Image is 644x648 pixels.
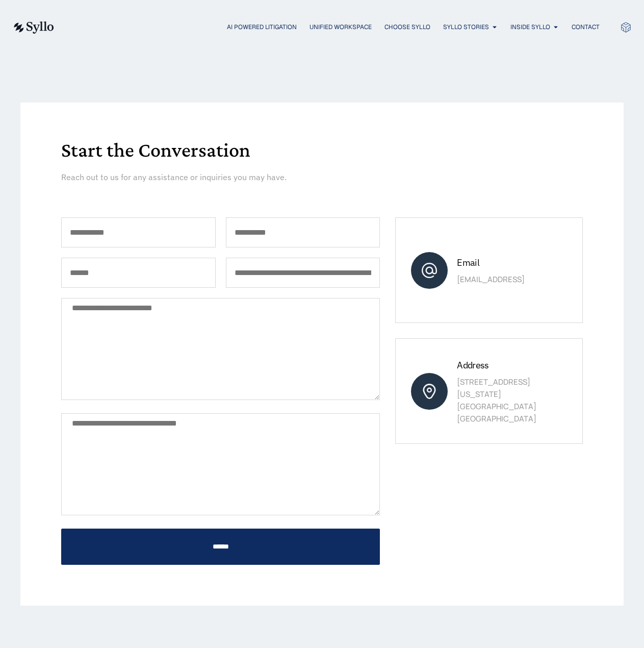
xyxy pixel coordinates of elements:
[12,21,54,34] img: syllo
[572,22,600,32] a: Contact
[457,376,567,425] p: [STREET_ADDRESS] [US_STATE][GEOGRAPHIC_DATA] [GEOGRAPHIC_DATA]
[74,22,600,32] div: Menu Toggle
[74,22,600,32] nav: Menu
[457,273,567,286] p: [EMAIL_ADDRESS]
[457,359,488,371] span: Address
[61,140,583,160] h1: Start the Conversation
[510,22,550,32] a: Inside Syllo
[310,22,372,32] a: Unified Workspace
[457,257,479,268] span: Email
[384,22,430,32] a: Choose Syllo
[443,22,489,32] a: Syllo Stories
[61,171,432,183] p: Reach out to us for any assistance or inquiries you may have.
[227,22,297,32] a: AI Powered Litigation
